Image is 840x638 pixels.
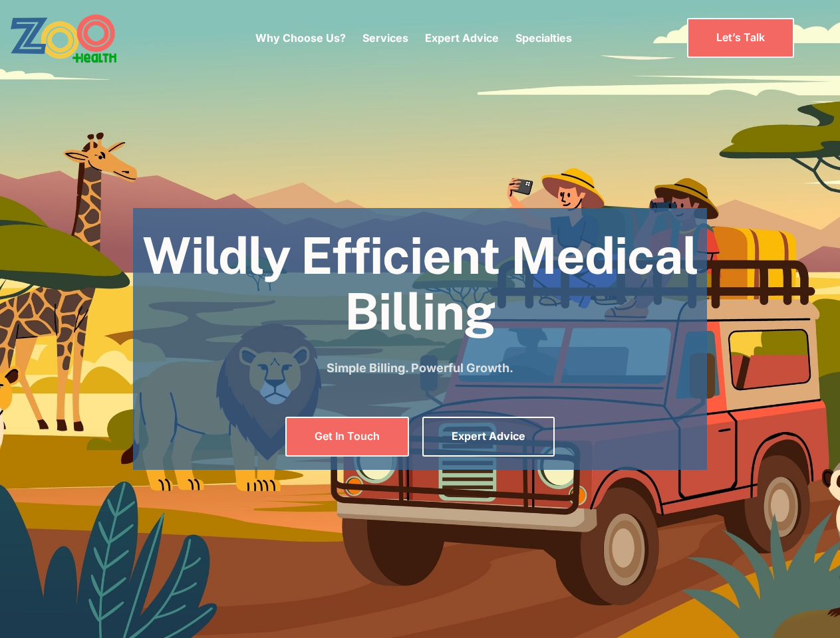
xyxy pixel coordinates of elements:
[133,228,707,339] h1: Wildly Efficient Medical Billing
[285,417,409,456] a: Get In Touch
[425,31,499,45] a: Expert Advice
[515,10,572,66] div: Specialties
[362,10,408,66] div: Services
[362,30,408,46] p: Services
[515,31,572,45] a: Specialties
[255,31,346,45] a: Why Choose Us?
[687,18,794,57] a: Let’s Talk
[422,417,555,456] a: Expert Advice
[10,13,153,63] a: home
[327,361,513,375] strong: Simple Billing. Powerful Growth.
